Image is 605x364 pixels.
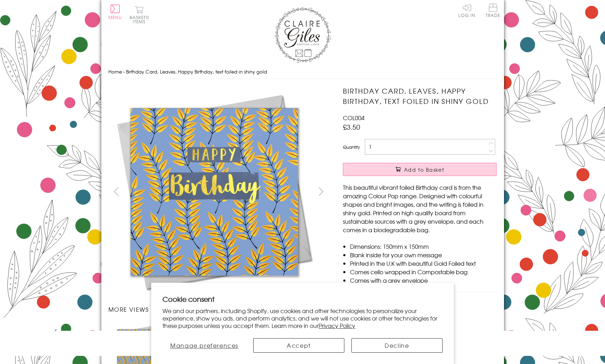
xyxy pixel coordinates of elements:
[313,183,329,199] button: next
[126,68,267,75] span: Birthday Card, Leaves, Happy Birthday, text foiled in shiny gold
[458,4,475,17] a: Log In
[343,113,364,122] span: COL004
[350,259,497,268] li: Printed in the U.K with beautiful Gold Foiled text
[162,294,443,304] h2: Cookie consent
[133,14,149,25] span: 0 items
[350,268,497,276] li: Comes cello wrapped in Compostable bag
[351,338,443,353] button: Decline
[319,321,355,330] a: Privacy Policy
[343,144,360,150] label: Quantity
[253,338,344,353] button: Accept
[486,4,500,19] a: Trade
[486,4,500,17] span: Trade
[108,14,122,20] span: Menu
[108,68,122,75] a: Home
[343,183,497,234] p: This beautiful vibrant foiled Birthday card is from the amazing Colour Pop range. Designed with c...
[350,251,497,259] li: Blank inside for your own message
[343,163,497,176] button: Add to Basket
[162,307,443,329] p: We and our partners, including Shopify, use cookies and other technologies to personalize your ex...
[130,6,149,24] button: Basket0 items
[343,86,497,106] h1: Birthday Card, Leaves, Happy Birthday, text foiled in shiny gold
[108,86,320,298] img: Birthday Card, Leaves, Happy Birthday, text foiled in shiny gold
[343,122,360,132] span: £3.50
[274,7,331,63] img: Claire Giles Greetings Cards
[404,166,444,173] span: Add to Basket
[350,242,497,251] li: Dimensions: 150mm x 150mm
[108,65,497,79] nav: breadcrumbs
[108,305,329,313] h3: More views
[108,5,122,19] button: Menu
[350,276,497,284] li: Comes with a grey envelope
[108,183,124,199] button: prev
[162,338,246,353] button: Manage preferences
[170,341,238,350] span: Manage preferences
[123,68,125,75] span: ›
[329,86,541,298] img: Birthday Card, Leaves, Happy Birthday, text foiled in shiny gold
